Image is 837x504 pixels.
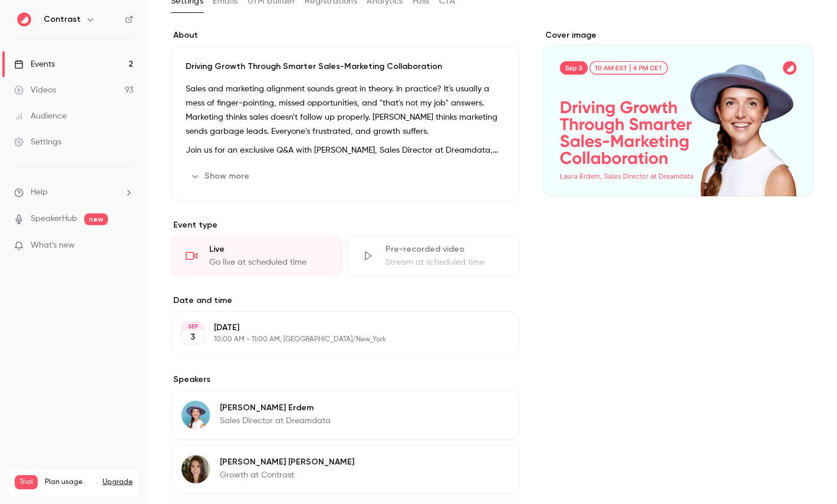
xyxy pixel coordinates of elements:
[44,14,81,25] h6: Contrast
[14,58,55,70] div: Events
[543,29,813,196] section: Cover image
[186,82,505,139] p: Sales and marketing alignment sounds great in theory. In practice? It's usually a mess of finger-...
[214,335,457,344] p: 10:00 AM - 11:00 AM, [GEOGRAPHIC_DATA]/New_York
[182,401,210,429] img: Laura Erdem
[15,489,37,500] p: Videos
[209,243,328,255] div: Live
[45,477,95,487] span: Plan usage
[171,236,342,276] div: LiveGo live at scheduled time
[108,489,133,500] p: / ∞
[186,143,505,157] p: Join us for an exclusive Q&A with [PERSON_NAME], Sales Director at Dreamdata, and quite possibly ...
[31,239,75,252] span: What's new
[31,186,48,199] span: Help
[186,61,505,73] p: Driving Growth Through Smarter Sales-Marketing Collaboration
[171,390,519,440] div: Laura Erdem[PERSON_NAME] ErdemSales Director at Dreamdata
[15,475,38,489] span: Trial
[385,243,504,255] div: Pre-recorded video
[171,29,519,41] label: About
[84,213,108,225] span: new
[31,213,77,225] a: SpeakerHub
[466,454,509,473] button: Edit
[220,402,331,414] p: [PERSON_NAME] Erdem
[220,415,331,427] p: Sales Director at Dreamdata
[347,236,519,276] div: Pre-recorded videoStream at scheduled time
[171,374,519,386] label: Speakers
[171,219,519,231] p: Event type
[171,444,519,494] div: Lusine Sargsyan[PERSON_NAME] [PERSON_NAME]Growth at Contrast
[182,455,210,483] img: Lusine Sargsyan
[214,322,457,334] p: [DATE]
[14,110,67,122] div: Audience
[14,136,61,148] div: Settings
[15,10,34,29] img: Contrast
[182,322,203,331] div: SEP
[103,477,133,487] button: Upgrade
[466,400,509,419] button: Edit
[14,84,56,96] div: Videos
[171,295,519,307] label: Date and time
[780,163,804,187] button: cover-image
[543,29,813,41] label: Cover image
[108,491,121,498] span: 840
[190,331,195,343] p: 3
[385,256,504,268] div: Stream at scheduled time
[209,256,328,268] div: Go live at scheduled time
[14,186,133,199] li: help-dropdown-opener
[220,456,354,468] p: [PERSON_NAME] [PERSON_NAME]
[220,469,354,481] p: Growth at Contrast
[186,167,256,186] button: Show more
